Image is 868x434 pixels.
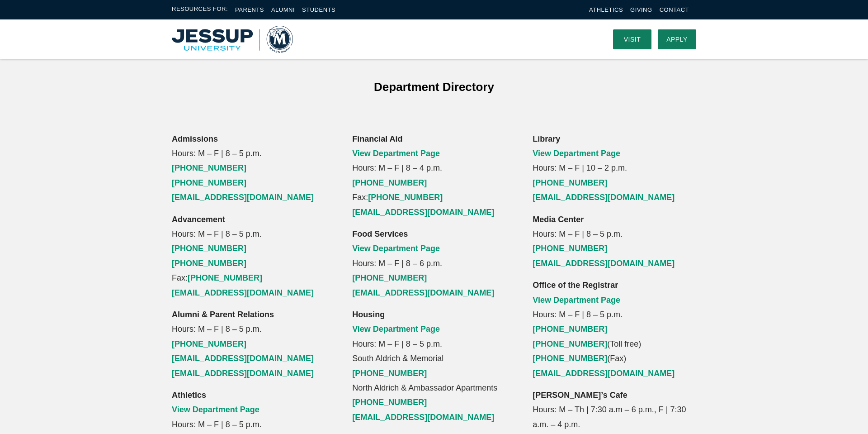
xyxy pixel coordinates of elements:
p: Hours: M – F | 8 – 5 p.m. [533,212,696,271]
a: [EMAIL_ADDRESS][DOMAIN_NAME] [352,288,494,297]
a: [EMAIL_ADDRESS][DOMAIN_NAME] [172,369,314,378]
p: Hours: M – F | 8 – 4 p.m. Fax: [352,132,516,219]
img: Multnomah University Logo [172,26,293,53]
strong: Library [533,134,560,143]
a: [PHONE_NUMBER] [352,369,427,378]
a: [PHONE_NUMBER] [172,244,246,253]
a: [PHONE_NUMBER] [172,259,246,268]
a: [EMAIL_ADDRESS][DOMAIN_NAME] [172,354,314,363]
strong: Food Services [352,229,408,238]
a: Parents [235,6,264,13]
a: [PHONE_NUMBER] [352,178,427,187]
strong: Admissions [172,134,218,143]
a: View Department Page [533,296,620,305]
a: Contact [660,6,689,13]
a: [PHONE_NUMBER] [172,339,246,348]
a: [PHONE_NUMBER] [533,354,607,363]
a: Giving [630,6,652,13]
a: [PHONE_NUMBER] [352,398,427,407]
a: [PHONE_NUMBER] [533,178,607,187]
a: View Department Page [172,405,259,414]
strong: Alumni & Parent Relations [172,310,274,319]
a: View Department Page [352,244,440,253]
a: [PHONE_NUMBER] [533,339,607,348]
strong: Media Center [533,215,584,224]
a: Students [302,6,335,13]
p: Hours: M – F | 8 – 5 p.m. South Aldrich & Memorial North Aldrich & Ambassador Apartments [352,307,516,424]
a: View Department Page [352,149,440,158]
a: [PHONE_NUMBER] [533,244,607,253]
a: [PHONE_NUMBER] [172,163,246,172]
strong: Housing [352,310,385,319]
a: [PHONE_NUMBER] [188,273,262,282]
a: [EMAIL_ADDRESS][DOMAIN_NAME] [533,369,675,378]
a: [PHONE_NUMBER] [172,178,246,187]
a: Visit [613,29,651,49]
a: [EMAIL_ADDRESS][DOMAIN_NAME] [533,193,675,202]
a: [EMAIL_ADDRESS][DOMAIN_NAME] [533,259,675,268]
a: [PHONE_NUMBER] [533,324,607,334]
p: Hours: M – F | 8 – 5 p.m. Fax: [172,212,335,300]
a: [EMAIL_ADDRESS][DOMAIN_NAME] [352,413,494,422]
strong: Financial Aid [352,134,402,143]
a: [EMAIL_ADDRESS][DOMAIN_NAME] [352,208,494,217]
p: Hours: M – F | 8 – 5 p.m. (Toll free) (Fax) [533,278,696,381]
p: Hours: M – F | 8 – 5 p.m. [172,307,335,381]
a: [PHONE_NUMBER] [368,193,443,202]
h4: Department Directory [262,79,606,95]
span: Resources For: [172,5,228,15]
a: View Department Page [533,149,620,158]
a: Alumni [271,6,295,13]
a: [EMAIL_ADDRESS][DOMAIN_NAME] [172,193,314,202]
a: [EMAIL_ADDRESS][DOMAIN_NAME] [172,288,314,297]
p: Hours: M – F | 10 – 2 p.m. [533,132,696,205]
p: Hours: M – F | 8 – 6 p.m. [352,227,516,300]
a: Home [172,26,293,53]
strong: [PERSON_NAME]’s Cafe [533,391,627,400]
strong: Office of the Registrar [533,281,618,290]
a: Apply [658,29,696,49]
strong: Advancement [172,215,225,224]
p: Hours: M – F | 8 – 5 p.m. [172,132,335,205]
a: Athletics [589,6,623,13]
a: View Department Page [352,324,440,334]
strong: Athletics [172,391,206,400]
a: [PHONE_NUMBER] [352,273,427,282]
